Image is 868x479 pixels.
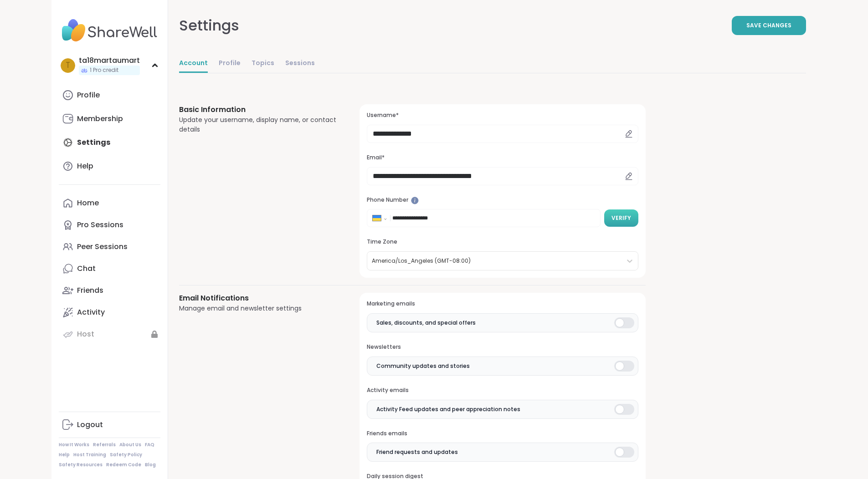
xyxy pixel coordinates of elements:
span: Save Changes [746,21,791,30]
a: Safety Resources [59,462,103,468]
span: t [66,60,70,71]
div: Chat [77,264,96,274]
a: Topics [252,55,274,73]
div: Logout [77,420,103,430]
a: Peer Sessions [59,236,160,258]
div: Update your username, display name, or contact details [179,115,338,134]
a: Activity [59,301,160,323]
div: Peer Sessions [77,242,128,252]
a: Home [59,192,160,214]
div: Friends [77,285,103,296]
h3: Newsletters [367,343,638,351]
div: Host [77,329,94,339]
h3: Marketing emails [367,300,638,308]
span: Friend requests and updates [376,448,458,456]
a: Referrals [93,442,116,448]
h3: Time Zone [367,238,638,246]
h3: Basic Information [179,104,338,115]
h3: Activity emails [367,387,638,394]
a: Sessions [285,55,315,73]
a: Host Training [73,452,106,458]
a: Blog [145,462,156,468]
a: Profile [59,84,160,106]
span: 1 Pro credit [90,66,118,74]
a: Help [59,155,160,177]
h3: Friends emails [367,430,638,438]
span: Community updates and stories [376,362,470,370]
iframe: Spotlight [411,197,419,204]
div: ta18martaumart [79,56,140,66]
span: Verify [611,214,631,222]
button: Verify [604,209,638,227]
a: Redeem Code [106,462,141,468]
h3: Email* [367,154,638,162]
span: Activity Feed updates and peer appreciation notes [376,405,520,413]
a: Membership [59,108,160,130]
div: Activity [77,307,105,317]
h3: Username* [367,112,638,119]
button: Save Changes [732,16,806,35]
a: Safety Policy [110,452,142,458]
a: Help [59,452,70,458]
a: Chat [59,258,160,280]
div: Home [77,198,99,208]
div: Settings [179,15,239,36]
a: Logout [59,414,160,436]
h3: Email Notifications [179,293,338,304]
div: Membership [77,114,123,124]
h3: Phone Number [367,196,638,204]
a: Friends [59,280,160,301]
a: Account [179,55,208,73]
a: FAQ [145,442,154,448]
div: Profile [77,90,100,100]
span: Sales, discounts, and special offers [376,319,476,327]
div: Help [77,161,93,171]
div: Pro Sessions [77,220,123,230]
a: How It Works [59,442,89,448]
a: Host [59,323,160,345]
img: ShareWell Nav Logo [59,15,160,46]
a: About Us [119,442,141,448]
div: Manage email and newsletter settings [179,304,338,313]
a: Profile [219,55,241,73]
a: Pro Sessions [59,214,160,236]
